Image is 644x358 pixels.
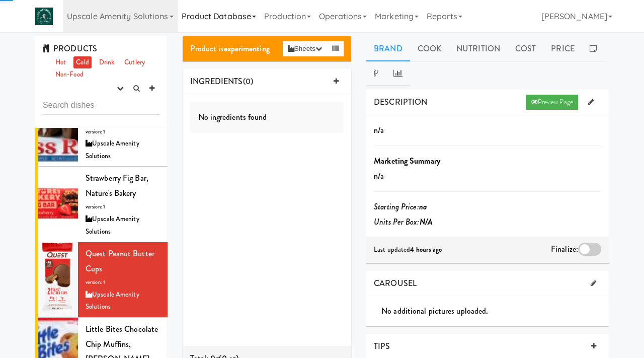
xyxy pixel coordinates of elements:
[86,203,105,210] span: version: 1
[43,96,160,115] input: Search dishes
[35,92,168,167] li: [PERSON_NAME] Rollversion: 1Upscale Amenity Solutions
[526,95,578,110] a: Preview Page
[224,43,270,54] b: experimenting
[449,36,508,61] a: Nutrition
[35,167,168,242] li: Strawberry Fig Bar, Nature's Bakeryversion: 1Upscale Amenity Solutions
[374,277,417,289] span: CAROUSEL
[420,216,433,228] b: N/A
[374,245,442,254] span: Last updated
[410,36,449,61] a: Cook
[374,123,601,138] p: n/a
[243,76,253,87] span: (0)
[86,289,160,313] div: Upscale Amenity Solutions
[97,56,117,69] a: Drink
[366,36,410,61] a: Brand
[73,56,91,69] a: Cold
[35,242,168,318] li: Quest Peanut Butter Cupsversion: 1Upscale Amenity Solutions
[86,172,148,199] span: Strawberry Fig Bar, Nature's Bakery
[122,56,147,69] a: Cutlery
[86,128,105,135] span: version: 1
[190,43,270,54] span: Product is
[53,68,86,81] a: Non-Food
[35,8,53,25] img: Micromart
[86,278,105,286] span: version: 1
[86,248,154,274] span: Quest Peanut Butter Cups
[53,56,68,69] a: Hot
[374,216,433,228] i: Units Per Box:
[86,213,160,238] div: Upscale Amenity Solutions
[86,137,160,162] div: Upscale Amenity Solutions
[374,96,427,108] span: DESCRIPTION
[381,304,609,319] div: No additional pictures uploaded.
[43,43,97,54] span: PRODUCTS
[374,155,440,167] b: Marketing Summary
[374,340,390,352] span: TIPS
[283,41,327,56] button: Sheets
[190,76,243,87] span: INGREDIENTS
[543,36,582,61] a: Price
[551,243,578,255] span: Finalize:
[508,36,543,61] a: Cost
[410,245,442,254] b: 4 hours ago
[374,201,427,212] i: Starting Price:
[190,102,344,133] div: No ingredients found
[419,201,427,212] b: na
[374,169,601,184] p: n/a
